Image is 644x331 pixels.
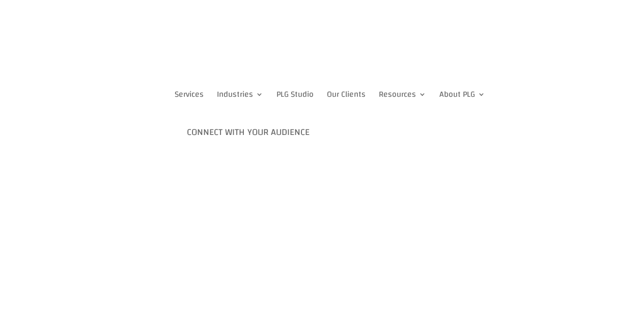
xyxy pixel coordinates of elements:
[217,77,263,112] a: Industries
[379,77,426,112] a: Resources
[175,111,322,154] a: Connect with Your Audience
[327,77,366,112] a: Our Clients
[439,77,485,112] a: About PLG
[175,77,204,112] a: Services
[276,77,314,112] a: PLG Studio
